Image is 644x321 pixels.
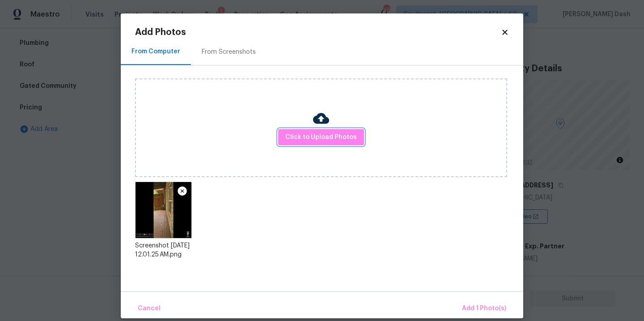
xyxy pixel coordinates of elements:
img: Cloud Upload Icon [313,110,329,126]
button: Add 1 Photo(s) [458,299,510,318]
button: Click to Upload Photos [278,129,364,146]
button: Cancel [134,299,164,318]
div: Screenshot [DATE] 12.01.25 AM.png [135,241,192,259]
div: From Computer [131,47,180,56]
h2: Add Photos [135,28,501,37]
span: Cancel [138,303,161,314]
span: Click to Upload Photos [285,132,357,143]
div: From Screenshots [202,48,256,56]
span: Add 1 Photo(s) [462,303,506,314]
